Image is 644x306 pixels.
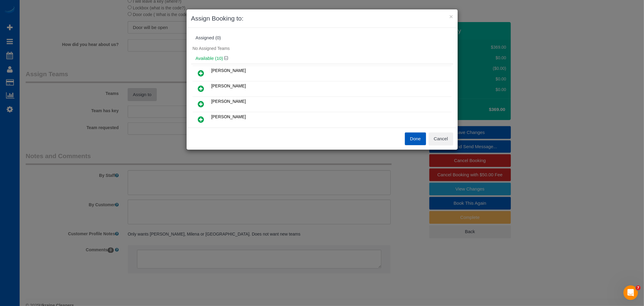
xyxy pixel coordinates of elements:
[405,132,426,145] button: Done
[211,83,246,88] span: [PERSON_NAME]
[193,46,230,51] span: No Assigned Teams
[211,114,246,119] span: [PERSON_NAME]
[196,56,449,61] h4: Available (10)
[211,99,246,104] span: [PERSON_NAME]
[449,13,453,20] button: ×
[211,68,246,73] span: [PERSON_NAME]
[429,132,453,145] button: Cancel
[623,285,638,300] iframe: Intercom live chat
[636,285,641,290] span: 7
[196,35,449,41] div: Assigned (0)
[191,14,453,23] h3: Assign Booking to:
